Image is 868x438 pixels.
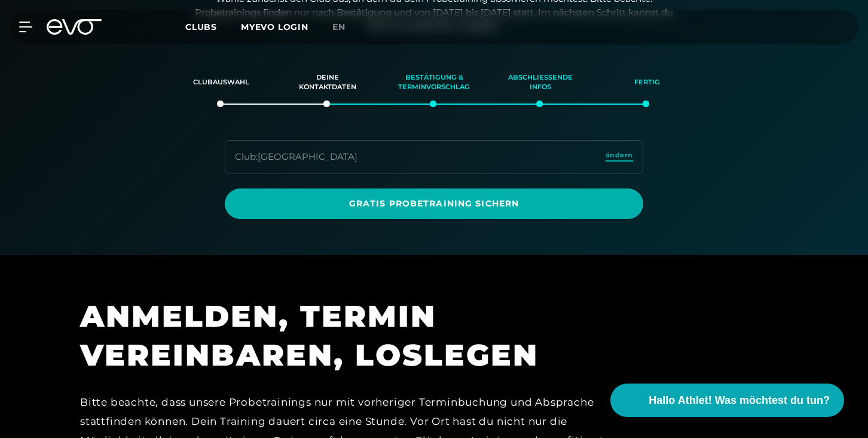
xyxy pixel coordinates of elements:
[241,22,308,32] a: MYEVO LOGIN
[253,197,615,210] span: Gratis Probetraining sichern
[185,21,241,32] a: Clubs
[502,66,579,99] div: Abschließende Infos
[225,188,643,219] a: Gratis Probetraining sichern
[80,297,618,375] h1: ANMELDEN, TERMIN VEREINBAREN, LOSLEGEN
[289,66,366,99] div: Deine Kontaktdaten
[235,150,357,164] div: Club : [GEOGRAPHIC_DATA]
[332,20,360,34] a: en
[649,393,830,409] span: Hallo Athlet! Was möchtest du tun?
[332,22,346,32] span: en
[606,150,633,164] a: ändern
[183,66,259,99] div: Clubauswahl
[396,66,472,99] div: Bestätigung & Terminvorschlag
[606,150,633,160] span: ändern
[185,22,217,32] span: Clubs
[610,384,844,417] button: Hallo Athlet! Was möchtest du tun?
[609,66,685,99] div: Fertig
